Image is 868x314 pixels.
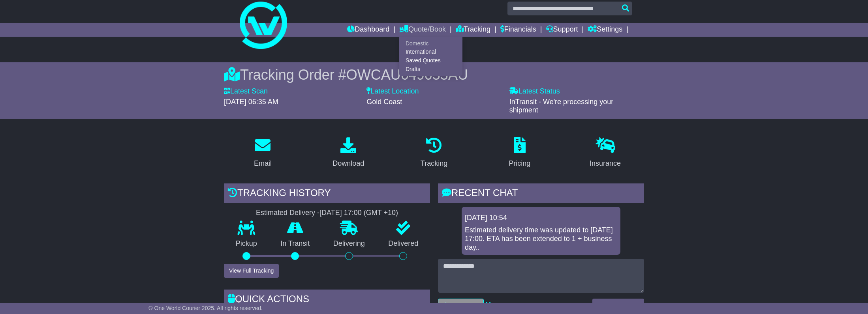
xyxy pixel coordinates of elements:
p: Pickup [224,239,269,248]
p: Delivering [321,239,377,248]
div: Insurance [590,158,621,169]
a: Tracking [415,135,453,172]
span: InTransit - We're processing your shipment [509,98,614,114]
a: Email [249,135,277,172]
a: Domestic [400,39,462,48]
span: Gold Coast [366,98,402,106]
div: [DATE] 17:00 (GMT +10) [319,209,398,217]
div: Tracking history [224,183,430,205]
a: Settings [588,23,622,37]
button: Send a Message [592,299,644,312]
div: Quote/Book [399,37,462,76]
div: [DATE] 10:54 [465,214,617,222]
a: Pricing [504,135,535,172]
span: OWCAU649055AU [346,67,468,83]
p: Delivered [377,239,430,248]
div: Download [333,158,364,169]
p: In Transit [269,239,322,248]
a: International [400,48,462,56]
a: Saved Quotes [400,56,462,65]
span: © One World Courier 2025. All rights reserved. [148,305,263,311]
label: Latest Status [509,87,560,96]
label: Latest Scan [224,87,268,96]
div: Quick Actions [224,290,430,311]
a: Support [546,23,578,37]
a: Tracking [456,23,490,37]
span: [DATE] 06:35 AM [224,98,278,106]
div: Pricing [509,158,530,169]
a: Insurance [584,135,626,172]
div: Estimated Delivery - [224,209,430,217]
a: Download [327,135,369,172]
a: Dashboard [347,23,389,37]
div: Estimated delivery time was updated to [DATE] 17:00. ETA has been extended to 1 + business day.. [465,226,617,252]
a: Financials [500,23,536,37]
a: Quote/Book [399,23,446,37]
div: Tracking Order # [224,66,644,83]
div: Tracking [421,158,447,169]
button: View Full Tracking [224,264,279,278]
div: RECENT CHAT [438,183,644,205]
div: Email [254,158,272,169]
label: Latest Location [366,87,419,96]
a: Drafts [400,65,462,73]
